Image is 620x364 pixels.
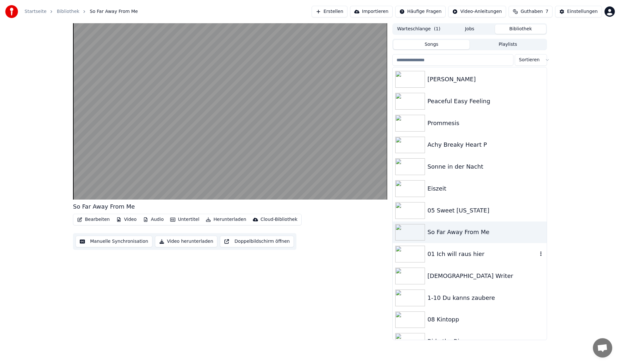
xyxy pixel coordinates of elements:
button: Guthaben7 [509,6,553,17]
button: Video [114,215,139,224]
button: Herunterladen [203,215,249,224]
div: So Far Away From Me [73,202,135,211]
div: 1-10 Du kanns zaubere [428,293,544,302]
div: [DEMOGRAPHIC_DATA] Writer [428,271,544,280]
div: 01 Ich will raus hier [428,250,538,259]
div: Prommesis [428,119,544,128]
nav: breadcrumb [25,8,138,15]
div: 05 Sweet [US_STATE] [428,206,544,215]
button: Einstellungen [555,6,602,17]
a: Startseite [25,8,46,15]
div: Peaceful Easy Feeling [428,97,544,106]
div: 08 Kintopp [428,315,544,324]
div: So Far Away From Me [428,228,544,237]
button: Manuelle Synchronisation [76,236,152,247]
button: Warteschlange [393,25,444,34]
button: Jobs [444,25,495,34]
span: 7 [545,8,548,15]
div: Sonne in der Nacht [428,162,544,171]
button: Video-Anleitungen [448,6,506,17]
span: So Far Away From Me [90,8,138,15]
button: Erstellen [312,6,347,17]
span: Sortieren [519,57,540,63]
button: Häufige Fragen [395,6,446,17]
button: Untertitel [168,215,202,224]
div: Achy Breaky Heart P [428,140,544,149]
button: Importieren [350,6,393,17]
button: Bearbeiten [75,215,112,224]
button: Video herunterladen [155,236,217,247]
button: Doppelbildschirm öffnen [220,236,294,247]
span: Guthaben [521,8,543,15]
div: Cloud-Bibliothek [261,216,297,223]
button: Songs [393,40,470,49]
button: Bibliothek [495,25,546,34]
a: Bibliothek [57,8,79,15]
div: Ride the River [428,337,544,346]
div: [PERSON_NAME] [428,75,544,84]
button: Playlists [470,40,546,49]
span: ( 1 ) [434,26,440,32]
a: Chat öffnen [593,338,612,358]
div: Einstellungen [567,8,598,15]
img: youka [5,5,18,18]
button: Audio [140,215,166,224]
div: Eiszeit [428,184,544,193]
